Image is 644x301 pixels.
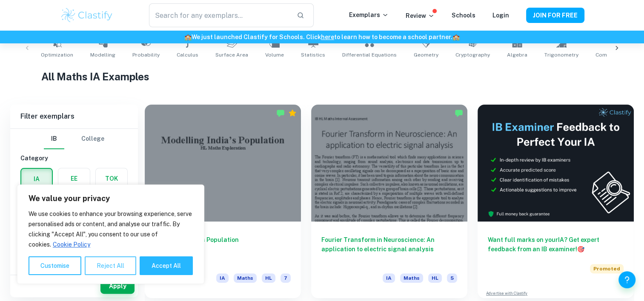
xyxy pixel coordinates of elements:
[100,278,135,294] button: Apply
[81,129,104,149] button: College
[177,51,198,59] span: Calculus
[60,7,114,24] img: Clastify logo
[455,109,463,117] img: Marked
[544,51,578,59] span: Trigonometry
[406,11,435,20] p: Review
[41,51,73,59] span: Optimization
[276,109,285,117] img: Marked
[301,51,325,59] span: Statistics
[52,241,91,248] a: Cookie Policy
[21,169,52,189] button: IA
[215,51,248,59] span: Surface Area
[17,185,204,284] div: We value your privacy
[342,51,397,59] span: Differential Equations
[321,235,457,263] h6: Fourier Transform in Neuroscience: An application to electric signal analysis
[155,235,291,263] h6: Modelling India’s Population
[29,209,193,250] p: We use cookies to enhance your browsing experience, serve personalised ads or content, and analys...
[447,273,457,283] span: 5
[590,264,624,273] span: Promoted
[452,34,460,40] span: 🏫
[507,51,527,59] span: Algebra
[140,256,193,275] button: Accept All
[455,51,490,59] span: Cryptography
[44,129,104,149] div: Filter type choice
[321,34,334,40] a: here
[280,273,291,283] span: 7
[486,290,527,296] a: Advertise with Clastify
[452,12,475,19] a: Schools
[44,129,64,149] button: IB
[492,12,509,19] a: Login
[58,168,90,189] button: EE
[349,10,389,20] p: Exemplars
[132,51,160,59] span: Probability
[149,3,289,27] input: Search for any exemplars...
[526,8,584,23] button: JOIN FOR FREE
[288,109,297,117] div: Premium
[90,51,115,59] span: Modelling
[2,32,642,42] h6: We just launched Clastify for Schools. Click to learn how to become a school partner.
[400,273,423,283] span: Maths
[383,273,395,283] span: IA
[20,153,128,163] h6: Category
[262,273,275,283] span: HL
[488,235,624,254] h6: Want full marks on your IA ? Get expert feedback from an IB examiner!
[41,69,603,84] h1: All Maths IA Examples
[478,105,634,221] img: Thumbnail
[265,51,284,59] span: Volume
[10,105,138,128] h6: Filter exemplars
[311,105,467,298] a: Fourier Transform in Neuroscience: An application to electric signal analysisIAMathsHL5
[29,193,193,204] p: We value your privacy
[595,51,642,59] span: Complex Numbers
[184,34,192,40] span: 🏫
[85,256,136,275] button: Reject All
[96,168,127,189] button: TOK
[234,273,257,283] span: Maths
[577,246,584,253] span: 🎯
[145,105,301,298] a: Modelling India’s PopulationIAMathsHL7
[414,51,438,59] span: Geometry
[478,105,634,298] a: Want full marks on yourIA? Get expert feedback from an IB examiner!PromotedAdvertise with Clastify
[618,271,635,288] button: Help and Feedback
[29,256,81,275] button: Customise
[428,273,442,283] span: HL
[216,273,229,283] span: IA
